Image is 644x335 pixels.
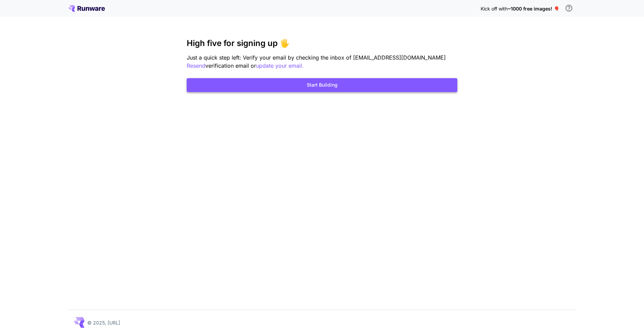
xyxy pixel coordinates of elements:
button: In order to qualify for free credit, you need to sign up with a business email address and click ... [562,1,576,15]
span: Kick off with [481,6,508,12]
span: Just a quick step left: Verify your email by checking the inbox of [EMAIL_ADDRESS][DOMAIN_NAME] [187,54,446,61]
button: Start Building [187,78,457,92]
span: ~1000 free images! 🎈 [508,6,559,12]
p: © 2025, [URL] [87,319,120,326]
span: verification email or [205,62,256,69]
button: Resend [187,62,205,70]
button: update your email. [256,62,304,70]
h3: High five for signing up 🖐️ [187,39,457,48]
